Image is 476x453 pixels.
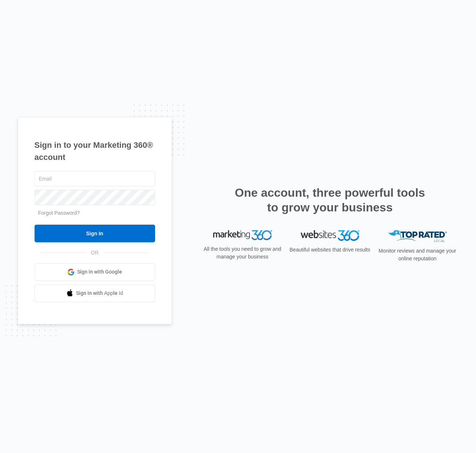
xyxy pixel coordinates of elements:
[35,171,155,186] input: Email
[38,210,80,216] a: Forgot Password?
[213,230,272,240] img: Marketing 360
[76,289,123,297] span: Sign in with Apple Id
[35,225,155,242] input: Sign In
[376,247,459,263] p: Monitor reviews and manage your online reputation
[35,285,155,302] a: Sign in with Apple Id
[289,246,371,254] p: Beautiful websites that drive results
[233,185,427,215] h2: One account, three powerful tools to grow your business
[35,139,155,163] h1: Sign in to your Marketing 360® account
[201,245,284,261] p: All the tools you need to grow and manage your business
[301,230,359,241] img: Websites 360
[86,249,104,257] span: OR
[77,268,122,276] span: Sign in with Google
[35,263,155,281] a: Sign in with Google
[388,230,447,242] img: Top Rated Local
